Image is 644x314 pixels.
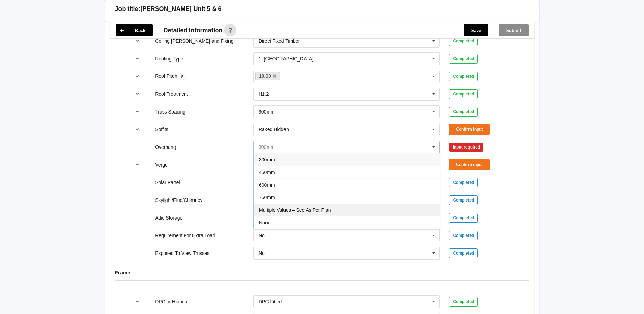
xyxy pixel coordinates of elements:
[449,124,490,135] button: Confirm input
[155,127,168,132] label: Soffits
[131,123,144,136] button: reference-toggle
[449,36,478,46] div: Completed
[131,296,144,308] button: reference-toggle
[155,299,187,304] label: DPC or Hiandri
[155,144,176,150] label: Overhang
[259,109,275,114] div: 900mm
[155,250,209,256] label: Exposed To View Trusses
[449,89,478,99] div: Completed
[115,5,141,13] h3: Job title:
[259,39,300,43] div: Direct Fixed Timber
[259,170,275,175] span: 450mm
[449,159,490,170] button: Confirm input
[255,72,280,80] a: 10.00
[259,92,269,97] div: H1.2
[449,72,478,81] div: Completed
[155,109,185,115] label: Truss Spacing
[259,207,331,213] span: Multiple Values – See As Per Plan
[155,215,182,221] label: Attic Storage
[259,182,275,188] span: 600mm
[449,143,483,152] div: Input required
[259,195,275,200] span: 750mm
[155,233,215,238] label: Requirement For Extra Load
[131,106,144,118] button: reference-toggle
[141,5,222,13] h3: [PERSON_NAME] Unit 5 & 6
[259,56,313,61] div: 1. [GEOGRAPHIC_DATA]
[259,299,282,304] div: DPC Fitted
[449,195,478,205] div: Completed
[116,24,153,36] button: Back
[464,24,488,36] button: Save
[131,35,144,47] button: reference-toggle
[449,178,478,187] div: Completed
[131,53,144,65] button: reference-toggle
[155,38,233,44] label: Ceiling [PERSON_NAME] and Fixing
[449,213,478,223] div: Completed
[259,127,289,132] div: Raked Hidden
[164,27,223,33] span: Detailed information
[259,251,265,256] div: No
[155,56,183,62] label: Roofing Type
[155,91,188,97] label: Roof Treatment
[155,197,202,203] label: Skylight/Flue/Chimney
[449,54,478,64] div: Completed
[259,233,265,238] div: No
[131,88,144,100] button: reference-toggle
[449,248,478,258] div: Completed
[155,162,168,168] label: Verge
[131,159,144,171] button: reference-toggle
[155,180,180,185] label: Solar Panel
[131,70,144,83] button: reference-toggle
[449,231,478,240] div: Completed
[115,269,529,276] h4: Frame
[449,107,478,117] div: Completed
[155,73,178,79] label: Roof Pitch
[259,157,275,162] span: 300mm
[259,220,270,225] span: None
[449,297,478,307] div: Completed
